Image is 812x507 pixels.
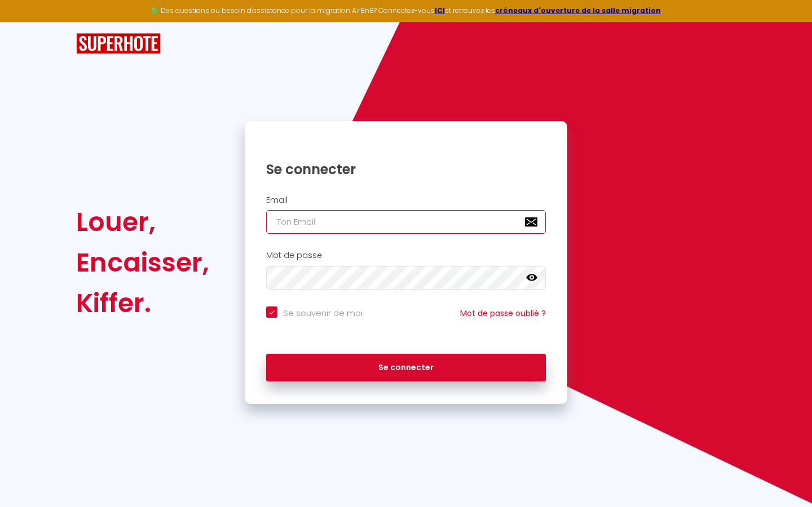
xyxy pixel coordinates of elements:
[266,251,546,260] h2: Mot de passe
[76,202,209,242] div: Louer,
[266,195,546,205] h2: Email
[266,210,546,234] input: Ton Email
[495,6,661,15] a: créneaux d'ouverture de la salle migration
[76,283,209,323] div: Kiffer.
[460,308,546,319] a: Mot de passe oublié ?
[9,5,43,38] button: Ouvrir le widget de chat LiveChat
[435,6,445,15] a: ICI
[76,33,161,54] img: SuperHote logo
[76,242,209,283] div: Encaisser,
[266,354,546,382] button: Se connecter
[266,161,546,178] h1: Se connecter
